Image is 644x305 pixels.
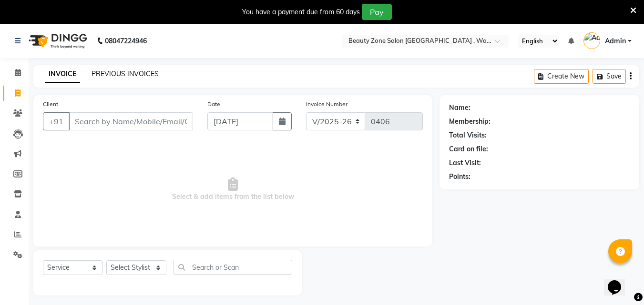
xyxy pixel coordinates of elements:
input: Search by Name/Mobile/Email/Code [69,112,193,130]
input: Search or Scan [174,260,292,275]
button: Create New [534,69,589,84]
div: Total Visits: [449,130,487,140]
span: Admin [605,36,626,46]
label: Invoice Number [306,100,348,108]
a: INVOICE [45,66,80,83]
div: Membership: [449,117,491,127]
b: 08047224946 [105,28,147,54]
label: Client [43,100,58,108]
button: Save [593,69,626,84]
span: Select & add items from the list below [43,142,423,237]
div: Last Visit: [449,158,481,168]
a: PREVIOUS INVOICES [92,69,159,78]
button: Pay [362,4,392,20]
div: Card on file: [449,144,488,154]
div: Name: [449,103,470,113]
img: logo [24,28,90,54]
img: Admin [583,32,600,49]
button: +91 [43,112,70,130]
div: You have a payment due from 60 days [242,7,360,17]
label: Date [207,100,220,108]
iframe: chat widget [604,267,634,295]
div: Points: [449,172,470,182]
